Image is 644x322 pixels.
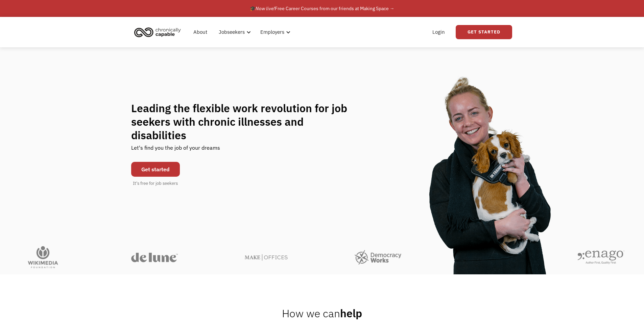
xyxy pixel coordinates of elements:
h1: Leading the flexible work revolution for job seekers with chronic illnesses and disabilities [131,101,360,142]
a: Login [428,21,449,43]
div: Jobseekers [219,28,245,36]
h2: help [282,306,362,320]
div: Jobseekers [215,21,253,43]
a: About [189,21,211,43]
div: Let's find you the job of your dreams [131,142,220,158]
div: Employers [256,21,292,43]
div: Employers [260,28,284,36]
a: Get started [131,162,180,177]
a: home [132,25,186,40]
div: 🎓 Free Career Courses from our friends at Making Space → [250,4,395,13]
a: Get Started [456,25,512,39]
div: It's free for job seekers [133,180,178,187]
em: Now live! [256,5,275,11]
img: Chronically Capable logo [132,25,183,40]
span: How we can [282,306,340,320]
